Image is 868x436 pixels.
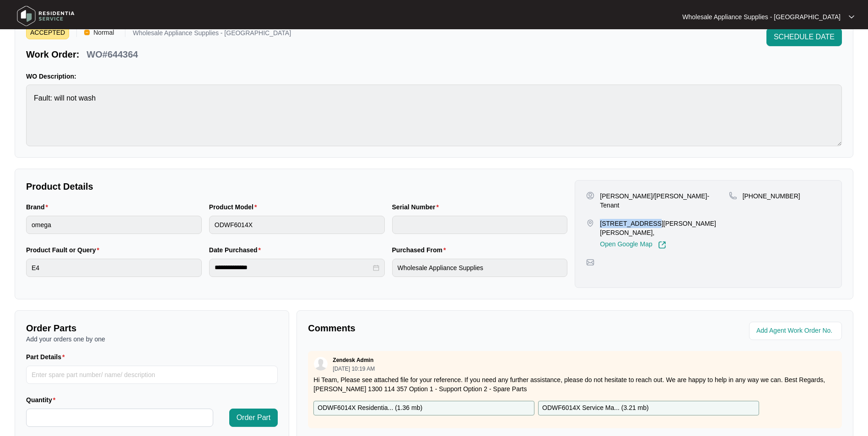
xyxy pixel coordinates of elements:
[774,32,835,43] span: SCHEDULE DATE
[84,30,90,35] img: Vercel Logo
[26,395,59,404] label: Quantity
[27,409,213,426] input: Quantity
[26,202,52,212] label: Brand
[209,202,261,212] label: Product Model
[215,263,371,272] input: Date Purchased
[392,202,442,212] label: Serial Number
[766,28,842,46] button: SCHEDULE DATE
[586,191,594,200] img: user-pin
[26,259,202,277] input: Product Fault or Query
[26,245,103,255] label: Product Fault or Query
[26,366,278,384] input: Part Details
[333,366,375,372] p: [DATE] 10:19 AM
[26,26,69,39] span: ACCEPTED
[26,335,278,344] p: Add your orders one by one
[90,26,118,39] span: Normal
[26,216,202,234] input: Brand
[682,12,841,21] p: Wholesale Appliance Supplies - [GEOGRAPHIC_DATA]
[313,375,836,393] p: Hi Team, Please see attached file for your reference. If you need any further assistance, please ...
[392,259,568,277] input: Purchased From
[209,245,264,255] label: Date Purchased
[586,219,594,227] img: map-pin
[542,403,649,413] p: ODWF6014X Service Ma... ( 3.21 mb )
[729,191,737,200] img: map-pin
[26,48,79,61] p: Work Order:
[586,258,594,266] img: map-pin
[86,48,138,61] p: WO#644364
[314,357,328,371] img: user.svg
[26,180,567,193] p: Product Details
[600,219,728,237] p: [STREET_ADDRESS][PERSON_NAME][PERSON_NAME],
[26,322,278,335] p: Order Parts
[26,72,842,81] p: WO Description:
[743,191,800,201] p: [PHONE_NUMBER]
[133,30,291,39] p: Wholesale Appliance Supplies - [GEOGRAPHIC_DATA]
[756,325,836,336] input: Add Agent Work Order No.
[26,352,69,362] label: Part Details
[600,241,666,249] a: Open Google Map
[658,241,666,249] img: Link-External
[26,85,842,146] textarea: Fault: will not wash
[849,15,854,19] img: dropdown arrow
[14,2,78,30] img: residentia service logo
[318,403,422,413] p: ODWF6014X Residentia... ( 1.36 mb )
[333,356,373,364] p: Zendesk Admin
[209,216,385,234] input: Product Model
[237,412,271,423] span: Order Part
[392,245,450,255] label: Purchased From
[308,322,568,335] p: Comments
[600,191,728,210] p: [PERSON_NAME]/[PERSON_NAME]- Tenant
[392,216,568,234] input: Serial Number
[229,409,278,427] button: Order Part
